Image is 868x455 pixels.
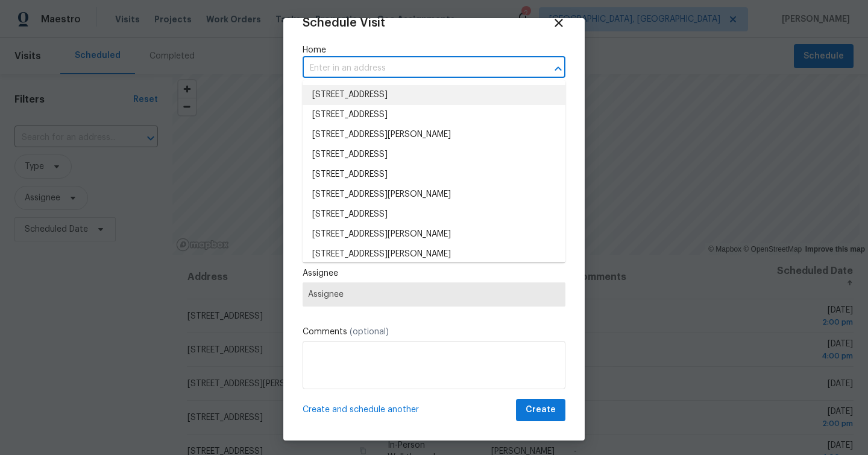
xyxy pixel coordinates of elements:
[303,125,565,145] li: [STREET_ADDRESS][PERSON_NAME]
[303,85,565,105] li: [STREET_ADDRESS]
[303,326,565,338] label: Comments
[550,60,567,77] button: Close
[303,244,565,264] li: [STREET_ADDRESS][PERSON_NAME]
[303,404,419,416] span: Create and schedule another
[303,145,565,165] li: [STREET_ADDRESS]
[303,205,565,224] li: [STREET_ADDRESS]
[303,59,532,78] input: Enter in an address
[303,185,565,205] li: [STREET_ADDRESS][PERSON_NAME]
[303,44,565,56] label: Home
[552,16,565,30] span: Close
[303,17,385,29] span: Schedule Visit
[526,402,556,418] span: Create
[303,165,565,185] li: [STREET_ADDRESS]
[308,290,560,299] span: Assignee
[516,399,565,421] button: Create
[303,105,565,125] li: [STREET_ADDRESS]
[303,267,565,279] label: Assignee
[303,224,565,244] li: [STREET_ADDRESS][PERSON_NAME]
[350,328,389,336] span: (optional)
